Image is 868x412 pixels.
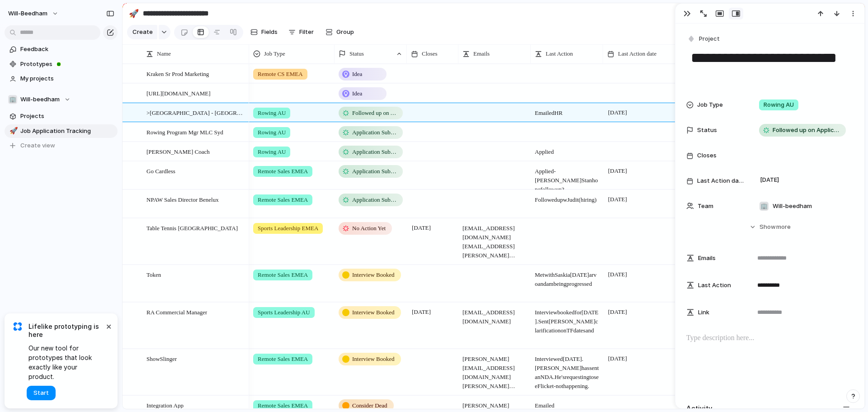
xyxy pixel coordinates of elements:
span: Idea [352,70,362,79]
a: Prototypes [5,57,118,71]
span: Last Action date [697,176,744,185]
span: Status [697,126,717,135]
span: Remote Sales EMEA [258,167,308,176]
span: Status [349,49,364,58]
span: Interviewed [DATE]. [PERSON_NAME] has sent an NDA. He's requesting to see Flicket - not happening. [531,350,603,391]
span: [DATE] [410,307,433,317]
div: 🚀Job Application Tracking [5,124,118,138]
span: Rowing AU [258,109,286,118]
span: Feedback [20,45,114,54]
button: Dismiss [103,321,114,331]
span: Fields [261,28,278,37]
button: will-beedham [4,6,63,21]
span: [EMAIL_ADDRESS][DOMAIN_NAME] [459,303,530,326]
button: Group [321,25,359,39]
a: Feedback [5,43,118,56]
span: Followed up on Application [352,109,396,118]
span: Application Submitted [352,128,396,137]
span: [PERSON_NAME][EMAIL_ADDRESS][DOMAIN_NAME] [PERSON_NAME][EMAIL_ADDRESS][DOMAIN_NAME] [459,350,530,391]
span: Rowing AU [764,100,794,109]
span: Applied [531,142,603,156]
span: Token [146,269,161,279]
span: Create view [20,141,55,150]
span: Last Action [546,49,573,58]
span: Last Action date [618,49,656,58]
span: Interview Booked [352,355,395,364]
span: more [776,223,791,232]
span: Will-beedham [20,95,60,104]
div: 🏢 [8,95,17,104]
span: >[GEOGRAPHIC_DATA] - [GEOGRAPHIC_DATA]< [146,107,246,118]
span: Team [698,202,713,211]
span: Consider Dead [352,401,387,410]
span: Job Type [697,100,723,109]
span: Sports Leadership EMEA [258,224,318,233]
span: Closes [422,49,438,58]
span: Emailed HR [531,104,603,118]
span: [EMAIL_ADDRESS][DOMAIN_NAME] [EMAIL_ADDRESS][PERSON_NAME][DOMAIN_NAME] (EA to the CEO) [459,219,530,260]
span: [PERSON_NAME] Coach [146,146,210,156]
button: Create [127,25,157,39]
span: Met with Saskia [DATE] arvo and am being progressed [531,265,603,289]
span: Filter [299,28,314,37]
span: Go Cardless [146,166,175,176]
span: Job Application Tracking [20,127,114,136]
span: Emails [698,254,716,263]
button: Start [27,386,56,400]
span: Rowing Program Mgr MLC Syd [146,127,223,137]
span: Show [759,223,776,232]
span: Rowing AU [258,128,286,137]
span: Emailed [531,396,603,410]
span: [DATE] [410,223,433,233]
span: Rowing AU [258,147,286,156]
span: Sports Leadership AU [258,308,310,317]
button: 🚀 [8,127,17,136]
span: Kraken Sr Prod Marketing [146,68,209,79]
span: My projects [20,74,114,83]
span: Remote Sales EMEA [258,355,308,364]
span: Last Action [698,281,731,290]
button: Fields [247,25,281,39]
span: Remote CS EMEA [258,70,303,79]
a: My projects [5,72,118,85]
span: Integration App [146,400,184,410]
span: Application Submitted [352,167,396,176]
span: [DATE] [606,166,629,176]
button: Showmore [686,219,854,235]
span: Project [699,34,720,43]
span: Table Tennis [GEOGRAPHIC_DATA] [146,223,238,233]
span: [URL][DOMAIN_NAME] [146,88,211,98]
button: Create view [5,139,118,152]
button: 🏢Will-beedham [5,93,118,106]
div: 🚀 [129,7,139,19]
span: will-beedham [8,9,47,18]
button: 🚀 [127,6,141,21]
button: Filter [285,25,317,39]
span: Projects [20,112,114,121]
div: 🚀 [9,126,16,136]
span: [DATE] [606,353,629,364]
span: Application Submitted [352,147,396,156]
span: Interview booked for [DATE]. Sent [PERSON_NAME] clarification on TF dates and [531,303,603,335]
span: Followed up w Judit (hiring) [531,190,603,204]
button: Project [685,33,722,46]
span: Link [698,308,709,317]
span: Prototypes [20,60,114,69]
span: Job Type [264,49,285,58]
span: Will-beedham [773,202,812,211]
span: RA Commercial Manager [146,307,207,317]
span: Interview Booked [352,270,395,279]
span: No Action Yet [352,224,386,233]
span: Interview Booked [352,308,395,317]
span: Start [33,388,49,398]
span: Applied - [PERSON_NAME] Stanhope follow up? [531,162,603,194]
span: Emails [473,49,490,58]
span: ShowSlinger [146,353,177,364]
span: [DATE] [606,194,629,205]
span: Closes [697,151,717,160]
span: Remote Sales EMEA [258,195,308,204]
span: Create [132,28,153,37]
span: Idea [352,89,362,98]
span: [DATE] [758,175,782,185]
span: Application Submitted [352,195,396,204]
